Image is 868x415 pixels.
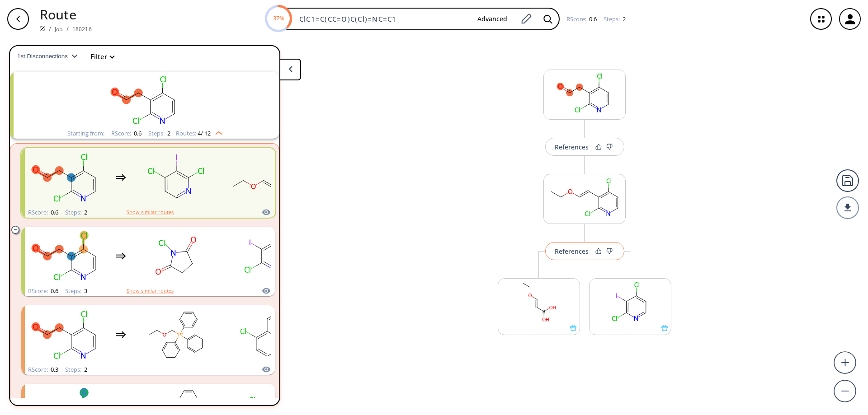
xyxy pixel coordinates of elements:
[127,208,174,216] button: Show similar routes
[555,144,589,150] div: References
[83,365,87,373] span: 2
[226,228,307,284] svg: Clc1ncccc1I
[588,15,597,23] span: 0.6
[211,128,222,135] img: Up
[66,24,69,33] li: /
[25,149,106,206] svg: O=CCc1c(Cl)ccnc1Cl
[65,210,87,215] div: Steps :
[498,279,580,325] svg: CCOC=CB(O)O
[176,131,222,136] div: Routes:
[544,174,625,220] svg: CCOC=Cc1c(Cl)ccnc1Cl
[25,307,106,363] svg: O=CCc1c(Cl)ccnc1Cl
[127,287,174,295] button: Show similar routes
[273,14,284,22] text: 37%
[65,288,87,294] div: Steps :
[294,14,470,23] input: Enter SMILES
[135,149,217,206] svg: Clc1ccnc(Cl)c1I
[226,307,307,363] svg: O=Cc1c(Cl)ccnc1Cl
[166,129,170,137] span: 2
[198,131,211,136] span: 4 / 12
[621,15,626,23] span: 2
[17,46,85,67] button: 1st Disconnections
[566,16,597,22] div: RScore :
[25,228,106,284] svg: O=CCc1c(Cl)ccnc1Cl
[545,242,624,260] button: References
[49,287,58,295] span: 0.6
[590,279,671,325] svg: Clc1ccnc(Cl)c1I
[28,367,58,373] div: RScore :
[67,131,104,136] div: Starting from:
[544,70,625,116] svg: O=CCc1c(Cl)ccnc1Cl
[470,11,514,28] button: Advanced
[49,208,58,216] span: 0.6
[27,72,262,128] svg: O=CCc1c(Cl)ccnc1Cl
[555,248,589,254] div: References
[83,287,87,295] span: 3
[55,25,62,33] a: Job
[604,16,626,22] div: Steps :
[226,149,307,206] svg: CCOC=CB(O)O
[83,208,87,216] span: 2
[17,53,71,60] span: 1st Disconnections
[40,5,92,24] p: Route
[28,288,58,294] div: RScore :
[49,365,58,373] span: 0.3
[72,25,92,33] a: 180216
[85,53,114,60] button: Filter
[49,24,51,33] li: /
[40,26,45,31] img: Spaya logo
[111,131,142,136] div: RScore :
[132,129,142,137] span: 0.6
[65,367,87,373] div: Steps :
[135,307,217,363] svg: CCOC[P+](c1ccccc1)(c1ccccc1)c1ccccc1
[135,228,217,284] svg: O=C1CCC(=O)N1Cl
[545,138,624,156] button: References
[148,131,170,136] div: Steps :
[28,210,58,215] div: RScore :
